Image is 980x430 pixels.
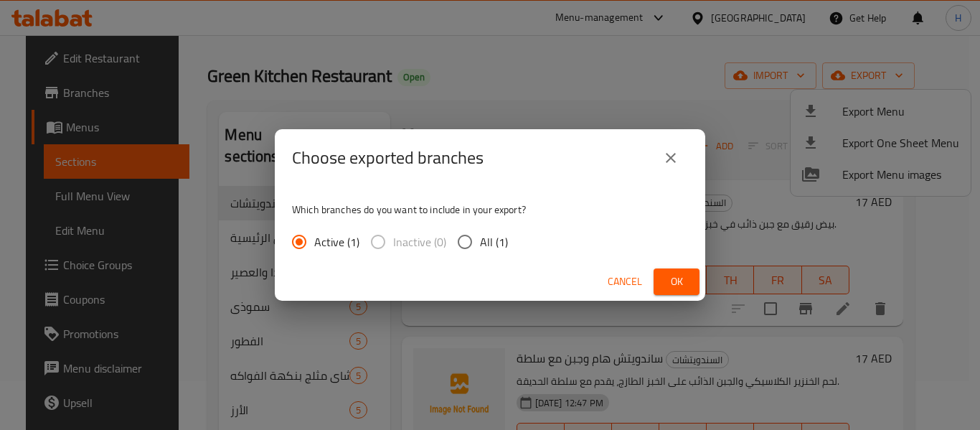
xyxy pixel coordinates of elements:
span: All (1) [480,233,508,251]
button: Cancel [602,268,648,295]
button: close [654,141,688,175]
p: Which branches do you want to include in your export? [292,202,688,217]
h2: Choose exported branches [292,146,484,169]
span: Ok [665,273,688,291]
button: Ok [654,268,699,295]
span: Active (1) [314,233,359,251]
span: Inactive (0) [393,233,446,251]
span: Cancel [608,273,642,291]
